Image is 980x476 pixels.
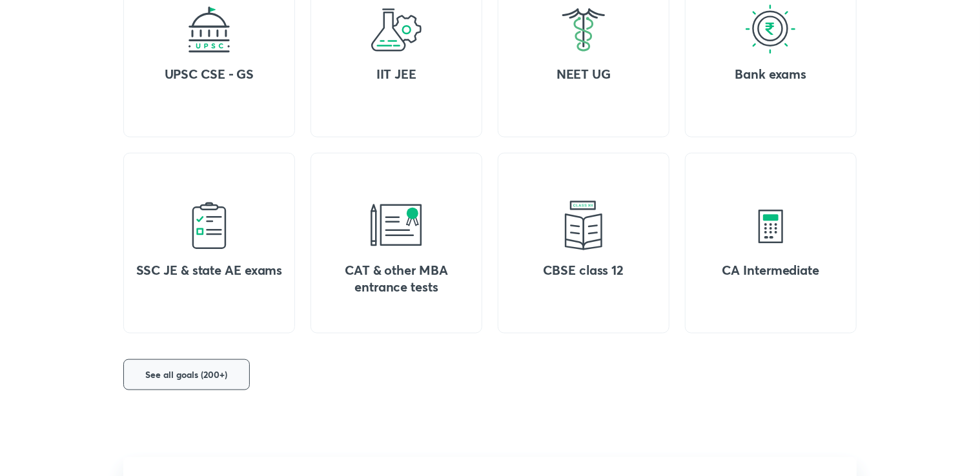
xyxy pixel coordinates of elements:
img: goal-icon [183,200,235,252]
h4: UPSC CSE - GS [134,66,285,83]
h4: SSC JE & state AE exams [134,262,285,279]
img: goal-icon [371,4,422,55]
h4: CA Intermediate [695,262,846,279]
span: See all goals (200+) [146,368,228,381]
h4: CBSE class 12 [508,262,659,279]
h4: CAT & other MBA entrance tests [321,262,472,295]
h4: IIT JEE [321,66,472,83]
h4: NEET UG [508,66,659,83]
img: goal-icon [558,200,609,252]
img: goal-icon [183,4,235,55]
img: goal-icon [371,200,422,252]
img: goal-icon [745,4,797,55]
h4: Bank exams [695,66,846,83]
img: goal-icon [558,4,609,55]
button: See all goals (200+) [123,359,250,390]
img: goal-icon [745,200,797,252]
